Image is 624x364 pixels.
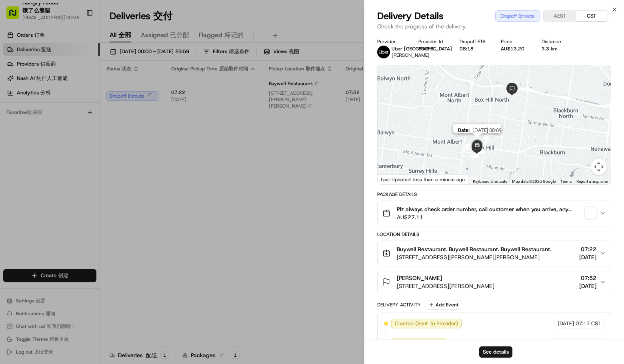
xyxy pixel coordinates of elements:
[397,274,442,282] span: [PERSON_NAME]
[377,46,390,58] img: uber-new-logo.jpeg
[512,179,556,184] span: Map data ©2025 Google
[392,46,452,52] span: Uber [GEOGRAPHIC_DATA]
[418,38,447,45] div: Provider Id
[8,104,54,110] div: Past conversations
[558,320,574,327] span: [DATE]
[426,300,461,310] button: Add Event
[576,320,601,327] span: 07:17 CST
[377,302,421,308] div: Delivery Activity
[483,130,492,139] div: 2
[579,253,596,261] span: [DATE]
[542,38,570,45] div: Distance
[576,339,601,346] span: 07:17 CST
[8,76,22,91] img: 1736555255976-a54dd68f-1ca7-489b-9aae-adbdc363a1c4
[397,205,582,213] span: Plz always check order number, call customer when you arrive, any delivery issues, Contact WhatsA...
[542,46,570,52] div: 3.3 km
[377,38,406,45] div: Provider
[560,179,572,184] a: Terms (opens in new tab)
[482,136,490,145] div: 1
[26,146,29,152] span: •
[56,198,97,204] a: Powered byPylon
[377,10,444,22] span: Delivery Details
[8,8,24,24] img: Nash
[124,102,146,112] button: See all
[17,76,31,91] img: 1753817452368-0c19585d-7be3-40d9-9a41-2dc781b3d1eb
[501,46,529,52] div: AU$13.20
[482,130,491,139] div: 3
[501,38,529,45] div: Price
[579,282,596,290] span: [DATE]
[378,269,611,295] button: [PERSON_NAME][STREET_ADDRESS][PERSON_NAME]07:52[DATE]
[397,213,582,221] span: AU$27.11
[71,124,90,130] span: 8月19日
[16,124,22,131] img: 1736555255976-a54dd68f-1ca7-489b-9aae-adbdc363a1c4
[397,282,494,290] span: [STREET_ADDRESS][PERSON_NAME]
[397,253,551,261] span: [STREET_ADDRESS][PERSON_NAME][PERSON_NAME]
[377,231,611,238] div: Location Details
[380,174,406,184] img: Google
[458,127,470,133] span: Date :
[576,11,608,21] button: CST
[377,191,611,198] div: Package Details
[25,124,65,130] span: [PERSON_NAME]
[5,176,64,190] a: 📗Knowledge Base
[16,179,61,187] span: Knowledge Base
[392,52,430,58] span: [PERSON_NAME]
[460,46,488,52] div: 08:18
[36,76,131,84] div: Start new chat
[479,346,512,358] button: See details
[8,180,14,186] div: 📗
[579,274,596,282] span: 07:52
[395,320,458,327] span: Created (Sent To Provider)
[8,32,146,45] p: Welcome 👋
[36,84,110,91] div: We're available if you need us!
[377,22,611,30] p: Check the progress of the delivery.
[68,180,74,186] div: 💻
[591,159,607,175] button: Map camera controls
[460,38,488,45] div: Dropoff ETA
[31,146,50,152] span: 8月15日
[418,46,434,52] button: 8DCF6
[21,52,132,60] input: Clear
[558,339,574,346] span: [DATE]
[66,124,69,130] span: •
[380,174,406,184] a: Open this area in Google Maps (opens a new window)
[544,11,576,21] button: AEST
[76,179,128,187] span: API Documentation
[395,339,442,346] span: Not Assigned Driver
[397,245,551,253] span: Buywell Restaurant. Buywell Restaurant. Buywell Restaurant.
[579,245,596,253] span: 07:22
[80,198,97,204] span: Pylon
[136,79,146,88] button: Start new chat
[8,116,21,129] img: Bea Lacdao
[64,176,132,190] a: 💻API Documentation
[378,200,611,226] button: Plz always check order number, call customer when you arrive, any delivery issues, Contact WhatsA...
[461,142,470,151] div: 5
[576,179,608,184] a: Report a map error
[473,127,501,133] span: [DATE] 08:09
[378,174,468,184] div: Last Updated: less than a minute ago
[473,179,507,184] button: Keyboard shortcuts
[378,240,611,266] button: Buywell Restaurant. Buywell Restaurant. Buywell Restaurant.[STREET_ADDRESS][PERSON_NAME][PERSON_N...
